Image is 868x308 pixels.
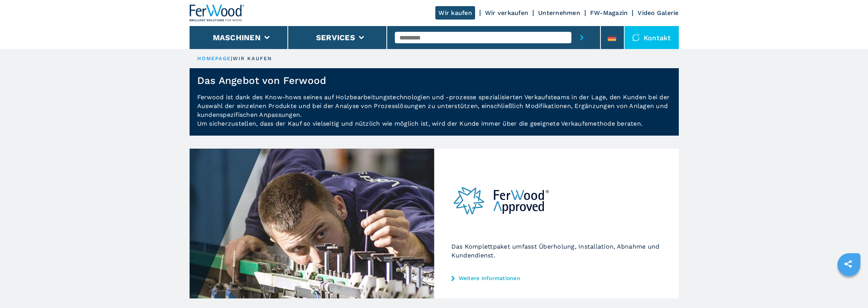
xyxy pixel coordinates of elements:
a: Wir kaufen [435,6,475,20]
span: | [231,56,232,61]
a: Unternehmen [538,9,580,16]
a: Weitere Informationen [451,275,662,281]
button: submit-button [571,26,592,49]
p: wir kaufen [233,55,273,62]
a: Wir verkaufen [485,9,528,16]
a: HOMEPAGE [197,56,231,61]
div: Kontakt [625,26,679,49]
a: Video Galerie [638,9,678,16]
button: Services [316,33,355,42]
a: sharethis [839,254,858,274]
button: Maschinen [213,33,261,42]
h1: Das Angebot von Ferwood [197,74,326,87]
p: Das Komplettpaket umfasst Überholung, Installation, Abnahme und Kundendienst. [451,242,662,260]
a: FW-Magazin [590,9,628,16]
p: Ferwood ist dank des Know-hows seines auf Holzbearbeitungstechnologien und -prozesse spezialisier... [190,93,679,136]
img: Kontakt [632,34,640,41]
img: Ferwood [190,5,245,21]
